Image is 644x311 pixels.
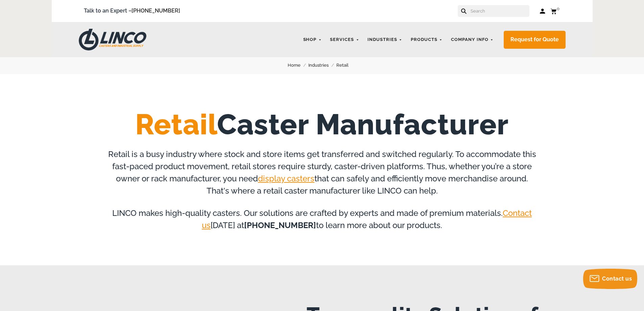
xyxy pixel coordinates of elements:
a: Industries [308,62,336,69]
a: Request for Quote [504,31,566,49]
button: Contact us [583,269,637,289]
span: Retail [135,108,217,141]
a: Products [407,33,446,46]
input: Search [470,5,529,17]
a: 0 [550,7,560,15]
span: 0 [557,6,559,11]
span: Contact us [602,275,632,282]
a: Retail [336,62,356,69]
a: Services [327,33,362,46]
p: LINCO makes high-quality casters. Our solutions are crafted by experts and made of premium materi... [104,197,540,231]
a: Shop [300,33,325,46]
a: display casters [258,174,314,183]
a: Log in [540,8,545,15]
a: [PHONE_NUMBER] [132,7,180,14]
h1: Caster Manufacturer [57,108,588,141]
img: LINCO CASTERS & INDUSTRIAL SUPPLY [79,29,146,50]
a: Industries [364,33,406,46]
a: Company Info [448,33,497,46]
span: Talk to an Expert – [84,6,180,16]
a: Home [288,62,308,69]
strong: [PHONE_NUMBER] [244,220,316,230]
p: Retail is a busy industry where stock and store items get transferred and switched regularly. To ... [104,148,540,197]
